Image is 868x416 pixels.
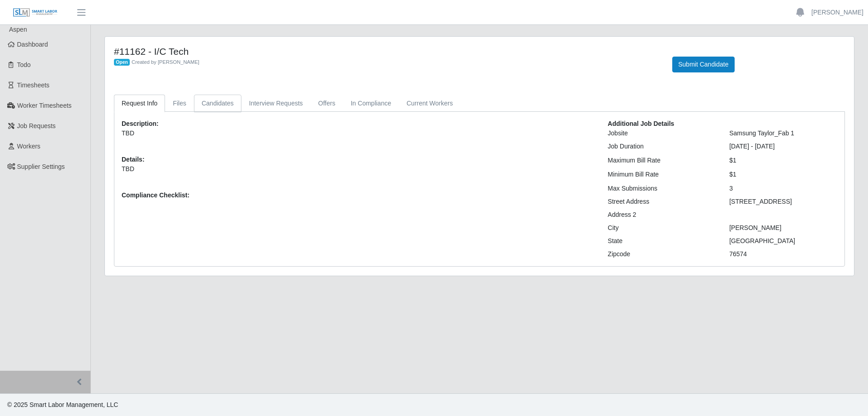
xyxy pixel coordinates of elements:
span: Worker Timesheets [17,102,71,109]
div: Street Address [601,197,722,206]
span: Todo [17,61,31,68]
span: Aspen [9,26,27,33]
b: Additional Job Details [608,120,674,127]
div: Address 2 [601,210,722,220]
span: Created by [PERSON_NAME] [132,59,199,65]
div: Zipcode [601,249,722,259]
div: State [601,236,722,246]
h4: #11162 - I/C Tech [114,46,659,57]
div: Jobsite [601,129,722,138]
p: TBD [122,129,594,138]
b: Details: [122,156,145,163]
span: Dashboard [17,41,48,48]
button: Submit Candidate [672,57,734,72]
span: Timesheets [17,81,50,89]
div: Max Submissions [601,184,722,193]
a: Request Info [114,95,165,112]
div: [DATE] - [DATE] [722,142,844,151]
div: $1 [722,170,844,179]
a: [PERSON_NAME] [811,8,863,17]
b: Description: [122,120,159,127]
div: 3 [722,184,844,193]
div: Minimum Bill Rate [601,170,722,179]
div: Maximum Bill Rate [601,156,722,165]
div: [STREET_ADDRESS] [722,197,844,206]
a: In Compliance [343,95,399,112]
span: Job Requests [17,122,56,129]
a: Current Workers [399,95,460,112]
span: Open [114,59,130,66]
a: Files [165,95,194,112]
a: Interview Requests [241,95,311,112]
div: [PERSON_NAME] [722,223,844,233]
span: © 2025 Smart Labor Management, LLC [7,401,118,408]
div: $1 [722,156,844,165]
b: Compliance Checklist: [122,191,189,199]
span: Supplier Settings [17,163,65,170]
div: Job Duration [601,142,722,151]
a: Candidates [194,95,241,112]
p: TBD [122,164,594,174]
div: [GEOGRAPHIC_DATA] [722,236,844,246]
div: City [601,223,722,233]
a: Offers [311,95,343,112]
img: SLM Logo [13,8,58,18]
span: Workers [17,143,41,150]
div: 76574 [722,249,844,259]
div: Samsung Taylor_Fab 1 [722,129,844,138]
